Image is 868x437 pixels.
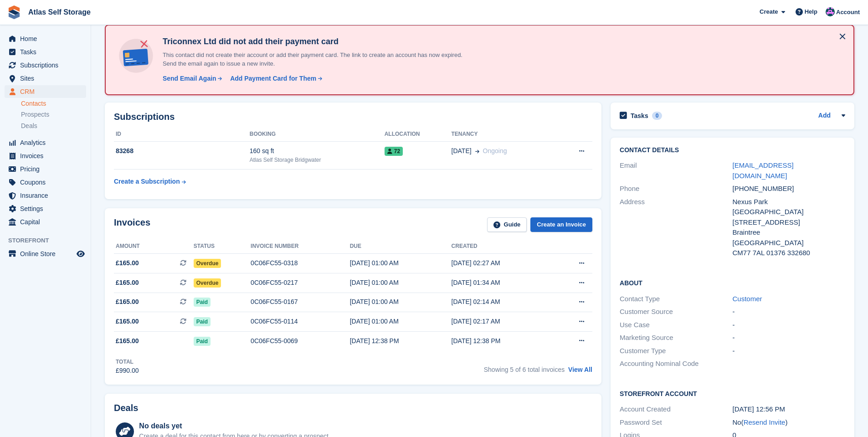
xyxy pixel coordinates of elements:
a: Add Payment Card for Them [226,74,323,83]
div: Marketing Source [620,333,732,343]
span: Create [760,7,778,16]
div: [DATE] 01:00 AM [350,317,452,326]
span: Ongoing [483,147,507,154]
span: £165.00 [116,258,139,268]
h2: About [620,278,845,287]
div: Customer Source [620,307,732,317]
div: [DATE] 02:14 AM [452,297,553,307]
div: Contact Type [620,294,732,304]
h2: Storefront Account [620,389,845,398]
div: Braintree [733,227,845,238]
div: [DATE] 12:38 PM [452,336,553,346]
a: Add [818,111,831,121]
div: £990.00 [116,366,139,375]
h2: Tasks [631,112,648,120]
div: 0C06FC55-0167 [251,297,350,307]
p: This contact did not create their account or add their payment card. The link to create an accoun... [159,51,478,68]
span: Subscriptions [20,59,75,72]
div: 83268 [114,146,250,156]
th: Allocation [385,127,452,142]
a: Resend Invite [744,418,786,426]
th: Created [452,239,553,254]
div: - [733,320,845,330]
a: menu [5,202,86,215]
span: 72 [385,147,403,156]
div: Atlas Self Storage Bridgwater [250,156,385,164]
div: [DATE] 01:00 AM [350,258,452,268]
a: menu [5,216,86,228]
a: [EMAIL_ADDRESS][DOMAIN_NAME] [733,161,794,180]
div: Accounting Nominal Code [620,359,732,369]
a: menu [5,136,86,149]
a: menu [5,149,86,162]
span: Overdue [194,278,221,288]
div: - [733,307,845,317]
div: Nexus Park [733,197,845,207]
span: £165.00 [116,297,139,307]
div: [DATE] 12:56 PM [733,404,845,415]
th: Tenancy [452,127,556,142]
span: Storefront [8,236,91,245]
div: 160 sq ft [250,146,385,156]
th: Amount [114,239,194,254]
div: Customer Type [620,346,732,356]
div: No [733,417,845,428]
div: Phone [620,184,732,194]
span: Deals [21,122,37,130]
h2: Contact Details [620,147,845,154]
div: Password Set [620,417,732,428]
div: - [733,346,845,356]
div: Total [116,358,139,366]
div: Email [620,160,732,181]
div: [GEOGRAPHIC_DATA][STREET_ADDRESS] [733,207,845,227]
a: menu [5,163,86,175]
div: [PHONE_NUMBER] [733,184,845,194]
h2: Deals [114,403,138,413]
a: menu [5,189,86,202]
div: 0 [652,112,663,120]
div: 0C06FC55-0114 [251,317,350,326]
img: no-card-linked-e7822e413c904bf8b177c4d89f31251c4716f9871600ec3ca5bfc59e148c83f4.svg [117,36,155,75]
span: Coupons [20,176,75,189]
div: [DATE] 12:38 PM [350,336,452,346]
div: 0C06FC55-0318 [251,258,350,268]
span: Insurance [20,189,75,202]
div: 0C06FC55-0069 [251,336,350,346]
div: Use Case [620,320,732,330]
span: £165.00 [116,317,139,326]
div: Create a Subscription [114,177,180,186]
span: Paid [194,337,211,346]
th: Invoice number [251,239,350,254]
span: Settings [20,202,75,215]
span: Paid [194,317,211,326]
h4: Triconnex Ltd did not add their payment card [159,36,478,47]
span: £165.00 [116,336,139,346]
span: Pricing [20,163,75,175]
th: Booking [250,127,385,142]
span: ( ) [741,418,788,426]
th: Due [350,239,452,254]
span: Prospects [21,110,49,119]
div: Address [620,197,732,258]
span: Paid [194,298,211,307]
span: Overdue [194,259,221,268]
span: Capital [20,216,75,228]
a: Customer [733,295,762,303]
a: Guide [487,217,527,232]
th: Status [194,239,251,254]
div: [DATE] 01:00 AM [350,297,452,307]
div: [GEOGRAPHIC_DATA] [733,238,845,248]
div: Account Created [620,404,732,415]
div: [DATE] 02:17 AM [452,317,553,326]
div: [DATE] 02:27 AM [452,258,553,268]
a: Preview store [75,248,86,259]
a: menu [5,59,86,72]
div: [DATE] 01:34 AM [452,278,553,288]
a: menu [5,72,86,85]
div: Send Email Again [163,74,216,83]
a: Create an Invoice [530,217,592,232]
span: Tasks [20,46,75,58]
a: Atlas Self Storage [25,5,94,20]
div: Add Payment Card for Them [230,74,316,83]
a: Prospects [21,110,86,119]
